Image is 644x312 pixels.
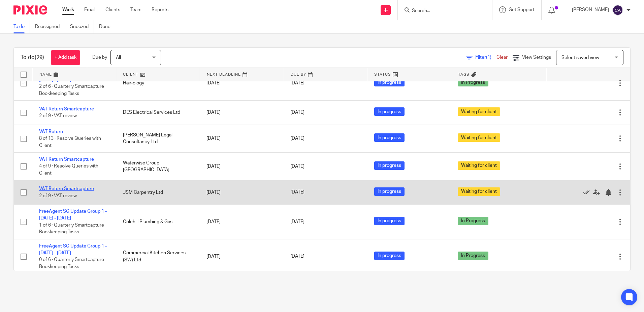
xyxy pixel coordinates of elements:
a: VAT Return [39,129,63,134]
td: DES Electrical Services Ltd [116,101,200,125]
img: Pixie [13,5,47,15]
span: Waiting for client [458,161,500,170]
a: FreeAgent SC Update Group 1 - [DATE] - [DATE] [39,244,107,255]
span: (29) [35,55,44,60]
td: [DATE] [200,180,284,204]
a: FreeAgent SC Update Group 1 - [DATE] - [DATE] [39,209,107,220]
span: [DATE] [290,110,304,115]
a: VAT Return Smartcapture [39,157,94,162]
h1: To do [21,54,44,61]
a: Mark as done [583,189,593,196]
span: Waiting for client [458,133,500,142]
a: FreeAgent SC Update Group 3 - [DATE] - [DATE] [39,70,107,82]
span: Waiting for client [458,107,500,116]
td: [DATE] [200,239,284,274]
a: + Add task [51,50,80,65]
p: Due by [92,54,107,61]
a: Work [62,6,74,13]
a: VAT Return Smartcapture [39,107,94,111]
a: Email [84,6,95,13]
span: In Progress [458,217,488,225]
span: 4 of 9 · Resolve Queries with Client [39,164,98,176]
span: 2 of 6 · Quarterly Smartcapture Bookkeeping Tasks [39,84,104,96]
span: [DATE] [290,219,304,224]
input: Search [411,8,472,14]
span: [DATE] [290,81,304,85]
a: VAT Return Smartcapture [39,186,94,191]
a: Reports [152,6,168,13]
span: In progress [374,78,405,86]
a: To do [13,20,30,33]
span: Waiting for client [458,187,500,196]
td: [PERSON_NAME] Legal Consultancy Ltd [116,125,200,152]
span: Select saved view [561,55,599,60]
span: Tags [458,73,470,76]
span: Get Support [509,7,535,12]
a: Done [99,20,116,33]
span: [DATE] [290,254,304,259]
td: Colehill Plumbing & Gas [116,204,200,239]
span: [DATE] [290,136,304,141]
span: In progress [374,252,405,260]
a: Clear [496,55,508,60]
td: Hair-ology [116,66,200,101]
span: In progress [374,133,405,142]
span: All [116,55,121,60]
td: [DATE] [200,125,284,152]
span: 2 of 9 · VAT review [39,193,77,198]
span: 1 of 6 · Quarterly Smartcapture Bookkeeping Tasks [39,223,104,235]
span: In progress [374,161,405,170]
span: View Settings [522,55,551,60]
td: Waterwise Group [GEOGRAPHIC_DATA] [116,153,200,180]
td: [DATE] [200,66,284,101]
a: Reassigned [35,20,65,33]
td: JSM Carpentry Ltd [116,180,200,204]
span: In Progress [458,252,488,260]
span: [DATE] [290,164,304,169]
span: In progress [374,107,405,116]
span: 2 of 9 · VAT review [39,114,77,119]
span: In Progress [458,78,488,86]
td: [DATE] [200,101,284,125]
td: Commercial Kitchen Services (SW) Ltd [116,239,200,274]
a: Snoozed [70,20,94,33]
td: [DATE] [200,204,284,239]
span: 8 of 13 · Resolve Queries with Client [39,136,101,148]
span: [DATE] [290,190,304,195]
span: Filter [475,55,496,60]
span: In progress [374,187,405,196]
a: Clients [105,6,120,13]
td: [DATE] [200,153,284,180]
img: svg%3E [612,5,623,16]
span: In progress [374,217,405,225]
p: [PERSON_NAME] [572,6,609,13]
span: 0 of 6 · Quarterly Smartcapture Bookkeeping Tasks [39,258,104,269]
span: (1) [486,55,491,60]
a: Team [130,6,141,13]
